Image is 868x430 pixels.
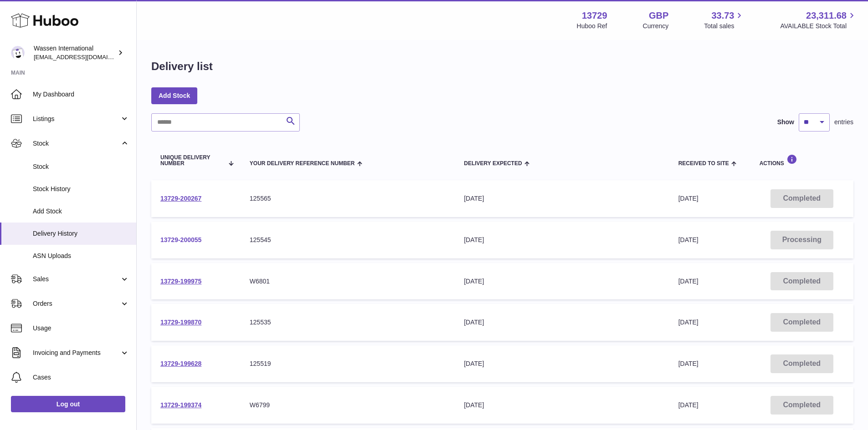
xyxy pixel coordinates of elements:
span: Invoicing and Payments [33,349,120,357]
div: [DATE] [464,194,660,203]
span: Add Stock [33,207,129,216]
div: [DATE] [464,359,660,368]
div: Actions [760,154,844,167]
span: Delivery History [33,229,129,238]
div: W6801 [250,277,446,286]
span: entries [834,118,853,126]
div: [DATE] [464,236,660,244]
span: Stock [33,139,120,148]
label: Show [777,118,794,126]
span: My Dashboard [33,90,129,99]
span: Usage [33,324,129,333]
span: Listings [33,115,120,123]
span: Delivery Expected [464,161,522,167]
span: Stock History [33,185,129,193]
span: 33.73 [711,10,734,22]
img: internationalsupplychain@wassen.com [11,46,25,60]
a: Log out [11,396,125,412]
span: Sales [33,275,120,283]
span: [EMAIL_ADDRESS][DOMAIN_NAME] [34,53,134,61]
span: ASN Uploads [33,252,129,260]
span: 23,311.68 [806,10,847,22]
div: W6799 [250,401,446,410]
a: 13729-199628 [160,360,201,367]
a: Add Stock [151,87,197,104]
span: [DATE] [678,401,699,409]
span: [DATE] [678,278,699,285]
span: AVAILABLE Stock Total [780,22,857,30]
a: 13729-199870 [160,319,201,326]
span: [DATE] [678,195,699,202]
h1: Delivery list [151,59,213,74]
div: 125535 [250,318,446,327]
span: [DATE] [678,319,699,326]
div: 125519 [250,359,446,368]
a: 13729-200267 [160,195,201,202]
strong: 13729 [582,10,607,22]
strong: GBP [649,10,668,22]
div: 125565 [250,194,446,203]
span: [DATE] [678,236,699,243]
a: 33.73 Total sales [704,10,745,30]
span: Orders [33,299,120,308]
a: 13729-199975 [160,278,201,285]
span: Unique Delivery Number [160,155,223,167]
span: Cases [33,373,129,382]
span: [DATE] [678,360,699,367]
div: 125545 [250,236,446,244]
div: [DATE] [464,401,660,410]
div: Wassen International [34,44,116,61]
div: [DATE] [464,318,660,327]
div: [DATE] [464,277,660,286]
a: 23,311.68 AVAILABLE Stock Total [780,10,857,30]
a: 13729-199374 [160,401,201,409]
div: Huboo Ref [577,22,607,30]
span: Your Delivery Reference Number [250,161,355,167]
span: Received to Site [678,161,729,167]
div: Currency [643,22,669,30]
span: Total sales [704,22,745,30]
a: 13729-200055 [160,236,201,243]
span: Stock [33,162,129,171]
